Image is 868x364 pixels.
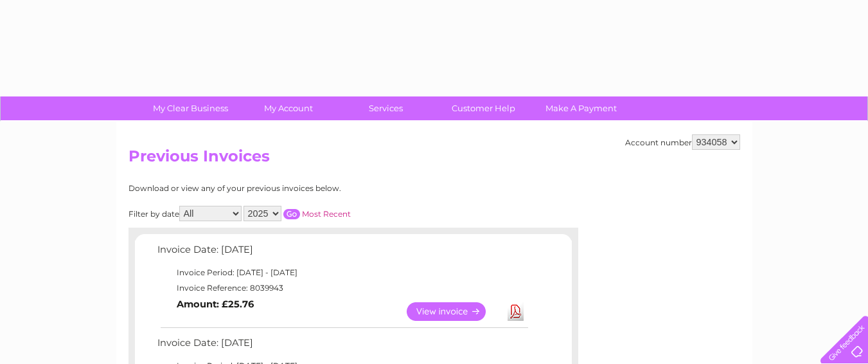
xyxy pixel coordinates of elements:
[235,96,341,120] a: My Account
[333,96,439,120] a: Services
[508,302,524,321] a: Download
[128,184,466,193] div: Download or view any of your previous invoices below.
[154,265,530,280] td: Invoice Period: [DATE] - [DATE]
[128,206,466,221] div: Filter by date
[154,334,530,358] td: Invoice Date: [DATE]
[430,96,536,120] a: Customer Help
[128,147,740,172] h2: Previous Invoices
[625,134,740,150] div: Account number
[177,298,254,310] b: Amount: £25.76
[154,280,530,296] td: Invoice Reference: 8039943
[137,96,244,120] a: My Clear Business
[407,302,501,321] a: View
[302,209,351,219] a: Most Recent
[154,241,530,265] td: Invoice Date: [DATE]
[528,96,634,120] a: Make A Payment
